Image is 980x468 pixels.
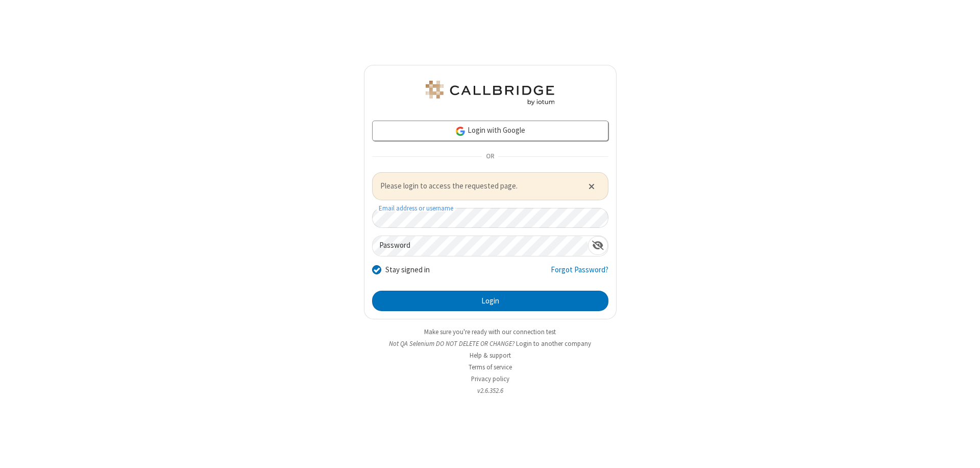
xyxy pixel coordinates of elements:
[424,81,556,105] img: QA Selenium DO NOT DELETE OR CHANGE
[516,339,591,348] button: Login to another company
[482,150,498,164] span: OR
[372,291,608,311] button: Login
[424,327,556,336] a: Make sure you're ready with our connection test
[455,126,466,137] img: google-icon.png
[385,264,430,276] label: Stay signed in
[471,375,509,383] a: Privacy policy
[372,121,608,141] a: Login with Google
[469,363,512,371] a: Terms of service
[551,264,608,284] a: Forgot Password?
[380,180,576,192] span: Please login to access the requested page.
[372,208,608,228] input: Email address or username
[588,236,608,255] div: Show password
[373,236,588,256] input: Password
[583,178,600,194] button: Close alert
[364,339,617,348] li: Not QA Selenium DO NOT DELETE OR CHANGE?
[470,351,511,360] a: Help & support
[364,386,617,395] li: v2.6.352.6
